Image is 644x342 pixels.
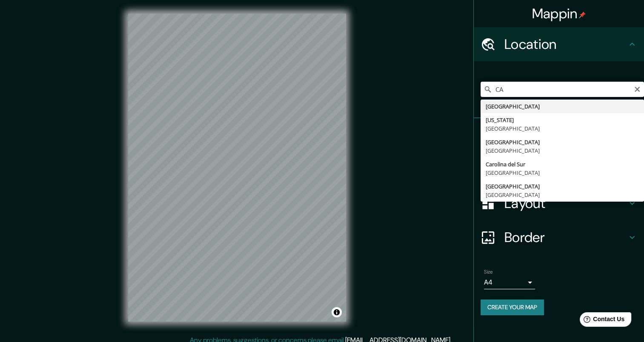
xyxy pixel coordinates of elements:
[504,36,627,53] h4: Location
[486,182,639,191] div: [GEOGRAPHIC_DATA]
[128,14,346,322] canvas: Map
[568,309,635,333] iframe: Help widget launcher
[486,191,639,199] div: [GEOGRAPHIC_DATA]
[486,160,639,168] div: Carolina del Sur
[474,186,644,220] div: Layout
[504,229,627,246] h4: Border
[484,268,493,276] label: Size
[504,195,627,212] h4: Layout
[484,276,535,289] div: A4
[474,220,644,254] div: Border
[332,307,342,317] button: Toggle attribution
[634,85,641,93] button: Clear
[486,168,639,177] div: [GEOGRAPHIC_DATA]
[486,138,639,146] div: [GEOGRAPHIC_DATA]
[474,118,644,152] div: Pins
[532,5,586,22] h4: Mappin
[486,146,639,155] div: [GEOGRAPHIC_DATA]
[579,11,586,18] img: pin-icon.png
[486,102,639,111] div: [GEOGRAPHIC_DATA]
[474,27,644,61] div: Location
[486,124,639,133] div: [GEOGRAPHIC_DATA]
[481,299,544,315] button: Create your map
[474,152,644,186] div: Style
[486,116,639,124] div: [US_STATE]
[481,82,644,97] input: Pick your city or area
